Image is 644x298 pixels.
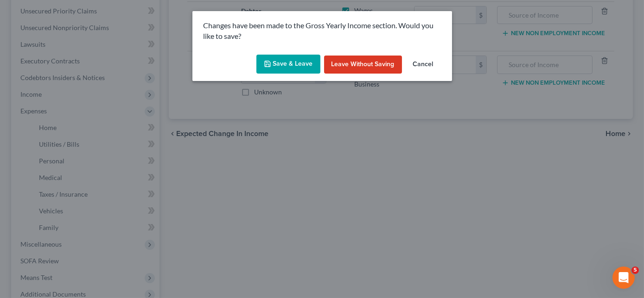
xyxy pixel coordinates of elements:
iframe: Intercom live chat [612,267,635,289]
button: Leave without Saving [324,56,402,74]
button: Save & Leave [256,55,320,74]
button: Cancel [406,56,441,74]
p: Changes have been made to the Gross Yearly Income section. Would you like to save? [204,20,441,42]
span: 5 [631,267,639,274]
